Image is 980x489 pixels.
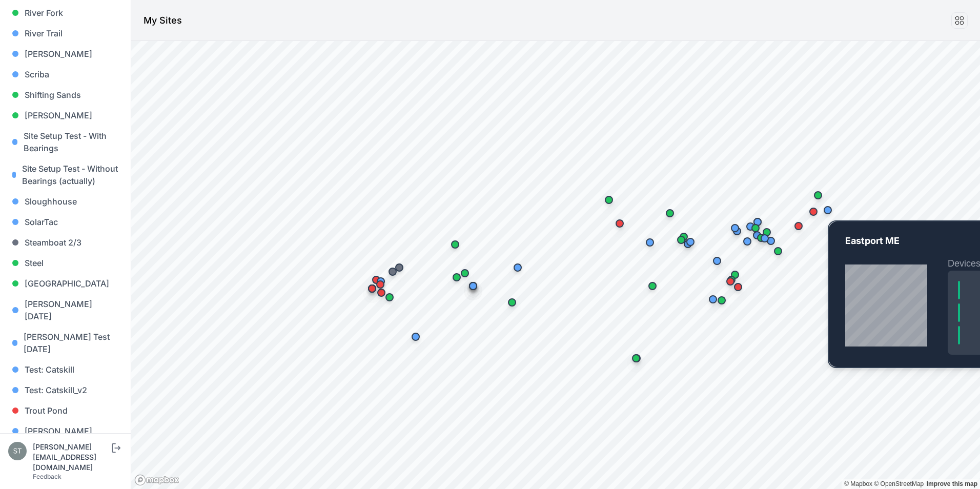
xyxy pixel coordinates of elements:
[8,421,122,441] a: [PERSON_NAME]
[8,327,122,359] a: [PERSON_NAME] Test [DATE]
[8,105,122,126] a: [PERSON_NAME]
[8,359,122,380] a: Test: Catskill
[8,191,122,212] a: Sloughhouse
[455,263,475,283] div: Map marker
[8,44,122,64] a: [PERSON_NAME]
[8,442,27,460] img: steve@nevados.solar
[844,480,872,487] a: Mapbox
[720,271,741,292] div: Map marker
[8,253,122,273] a: Steel
[673,227,694,247] div: Map marker
[8,380,122,400] a: Test: Catskill_v2
[680,232,701,252] div: Map marker
[144,13,182,28] h1: My Sites
[446,267,467,288] div: Map marker
[502,292,522,313] div: Map marker
[389,257,410,278] div: Map marker
[747,212,768,232] div: Map marker
[808,185,828,206] div: Map marker
[131,41,980,489] canvas: Map
[626,348,646,369] div: Map marker
[745,218,766,238] div: Map marker
[371,271,391,292] div: Map marker
[737,231,758,252] div: Map marker
[660,203,680,223] div: Map marker
[599,190,619,210] div: Map marker
[463,276,483,296] div: Map marker
[754,228,775,249] div: Map marker
[740,216,761,237] div: Map marker
[8,273,122,294] a: [GEOGRAPHIC_DATA]
[818,200,838,220] div: Map marker
[671,230,691,250] div: Map marker
[803,201,824,222] div: Map marker
[927,480,977,487] a: Map feedback
[8,232,122,253] a: Steamboat 2/3
[8,126,122,158] a: Site Setup Test - With Bearings
[642,276,663,296] div: Map marker
[445,234,465,255] div: Map marker
[8,400,122,421] a: Trout Pond
[33,473,62,480] a: Feedback
[8,212,122,232] a: SolarTac
[507,257,528,278] div: Map marker
[788,216,809,236] div: Map marker
[711,290,732,311] div: Map marker
[609,213,630,234] div: Map marker
[366,270,386,290] div: Map marker
[8,3,122,23] a: River Fork
[382,261,403,282] div: Map marker
[757,222,777,242] div: Map marker
[768,241,788,261] div: Map marker
[8,23,122,44] a: River Trail
[725,218,745,238] div: Map marker
[725,264,745,285] div: Map marker
[134,474,179,486] a: Mapbox logo
[707,251,727,271] div: Map marker
[370,274,391,295] div: Map marker
[721,270,742,290] div: Map marker
[8,294,122,327] a: [PERSON_NAME] [DATE]
[405,327,426,347] div: Map marker
[640,232,660,253] div: Map marker
[703,289,723,310] div: Map marker
[8,64,122,85] a: Scriba
[33,442,110,473] div: [PERSON_NAME][EMAIL_ADDRESS][DOMAIN_NAME]
[8,85,122,105] a: Shifting Sands
[8,158,122,191] a: Site Setup Test - Without Bearings (actually)
[874,480,924,487] a: OpenStreetMap
[362,278,382,299] div: Map marker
